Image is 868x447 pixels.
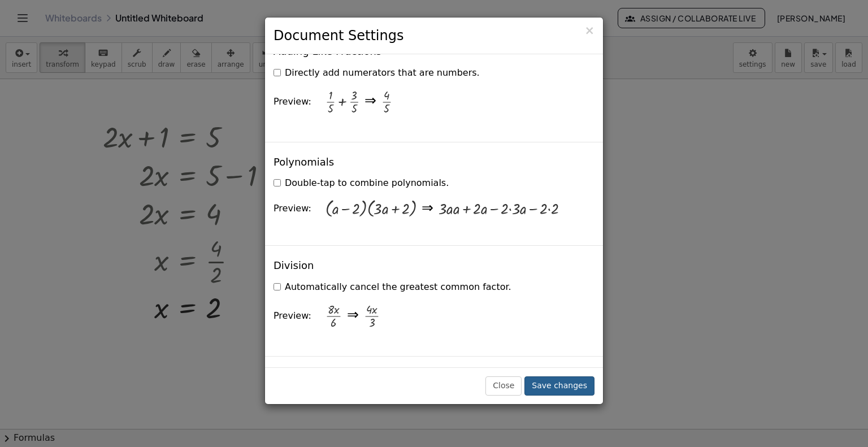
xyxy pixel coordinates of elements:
h4: Division [274,260,314,271]
div: ⇒ [347,306,359,326]
div: ⇒ [364,92,376,112]
span: Preview: [274,96,311,107]
button: Close [584,25,594,37]
input: Directly add numerators that are numbers. [274,69,281,76]
button: Close [485,376,522,396]
input: Double-tap to combine polynomials. [274,179,281,186]
h3: Document Settings [274,26,594,45]
input: Automatically cancel the greatest common factor. [274,283,281,290]
label: Double-tap to combine polynomials. [274,177,449,190]
h4: Adding Like Fractions [274,46,381,57]
h4: Polynomials [274,157,334,168]
span: Preview: [274,203,311,214]
span: × [584,24,594,37]
label: Automatically cancel the greatest common factor. [274,281,511,294]
span: Preview: [274,310,311,321]
label: Directly add numerators that are numbers. [274,67,480,80]
button: Save changes [524,376,594,396]
div: ⇒ [422,199,433,219]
